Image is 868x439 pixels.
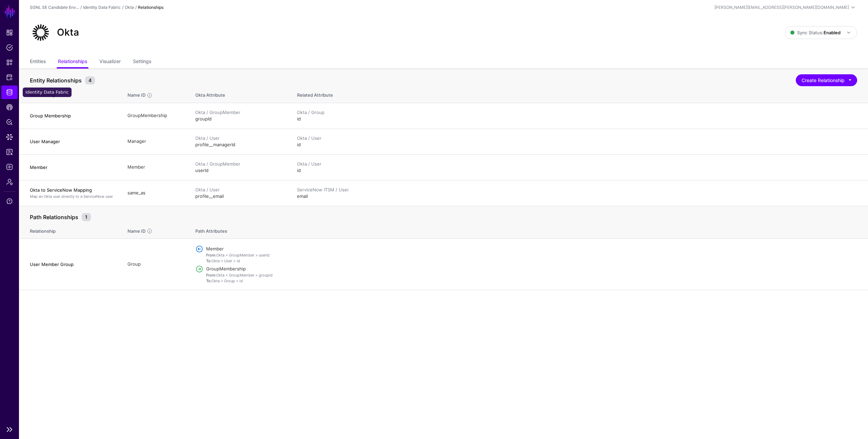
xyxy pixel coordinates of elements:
[195,135,283,142] div: Okta / User
[1,71,18,84] a: Protected Systems
[6,104,13,111] span: CAEP Hub
[195,109,283,116] div: Okta / GroupMember
[1,56,18,69] a: Snippets
[83,5,121,10] a: Identity Data Fabric
[30,138,114,145] h4: User Manager
[23,88,72,97] div: Identity Data Fabric
[138,5,163,10] strong: Relationships
[6,198,13,205] span: Support
[189,85,290,103] th: Okta Attribute
[206,272,857,284] p: Okta > GroupMember > groupId Okta > Group > id
[1,41,18,54] a: Policies
[6,119,13,126] span: Policy Lens
[30,261,114,267] h4: User Member Group
[206,259,212,263] strong: To:
[290,85,868,103] th: Related Attribute
[206,246,857,252] h4: Member
[297,135,857,142] div: Okta / User
[6,149,13,155] span: Access Reporting
[121,154,189,180] td: Member
[82,213,91,221] small: 1
[6,89,13,96] span: Identity Data Fabric
[79,4,83,11] div: /
[189,221,868,239] th: Path Attributes
[796,74,857,86] button: Create Relationship
[6,178,13,185] span: Admin
[195,187,283,193] div: Okta / User
[133,56,151,69] a: Settings
[30,22,52,43] img: svg+xml;base64,PHN2ZyB3aWR0aD0iNjQiIGhlaWdodD0iNjQiIHZpZXdCb3g9IjAgMCA2NCA2NCIgZmlsbD0ibm9uZSIgeG...
[790,30,841,35] span: Sync Status:
[125,5,134,10] a: Okta
[121,180,189,206] td: same_as
[57,27,79,38] h2: Okta
[1,26,18,39] a: Dashboard
[30,164,114,170] h4: Member
[19,85,121,103] th: Relationship
[189,180,290,206] td: profile__email
[1,175,18,189] a: Admin
[714,4,849,11] div: [PERSON_NAME][EMAIL_ADDRESS][PERSON_NAME][DOMAIN_NAME]
[28,76,83,84] span: Entity Relationships
[30,194,114,199] p: Map an Okta user directly to a ServiceNow user
[206,252,857,264] p: Okta > GroupMember > userId Okta > User > id
[297,161,857,174] div: id
[121,129,189,154] td: Manager
[1,145,18,159] a: Access Reporting
[28,213,80,221] span: Path Relationships
[99,56,121,69] a: Visualizer
[195,161,283,168] div: Okta / GroupMember
[824,30,841,35] strong: Enabled
[6,134,13,140] span: Data Lens
[30,113,114,119] h4: Group Membership
[6,29,13,36] span: Dashboard
[19,221,121,239] th: Relationship
[1,115,18,129] a: Policy Lens
[6,59,13,66] span: Snippets
[297,135,857,148] div: id
[297,109,857,122] div: id
[1,160,18,174] a: Logs
[6,74,13,81] span: Protected Systems
[127,92,146,99] div: Name ID
[58,56,87,69] a: Relationships
[189,103,290,129] td: groupId
[297,109,857,116] div: Okta / Group
[1,130,18,144] a: Data Lens
[297,187,857,193] div: ServiceNow ITSM / User
[206,279,212,283] strong: To:
[1,100,18,114] a: CAEP Hub
[1,85,18,99] a: Identity Data Fabric
[6,164,13,170] span: Logs
[134,4,138,11] div: /
[121,103,189,129] td: GroupMembership
[189,129,290,154] td: profile__managerId
[206,266,857,272] h4: GroupMembership
[30,187,114,193] h4: Okta to ServiceNow Mapping
[297,161,857,168] div: Okta / User
[297,187,857,200] div: email
[206,273,216,278] strong: From:
[121,4,125,11] div: /
[30,5,79,10] a: SGNL SE Candidate Env...
[127,228,146,235] div: Name ID
[121,239,189,290] td: Group
[4,4,16,19] a: SGNL
[189,154,290,180] td: userId
[30,56,46,69] a: Entities
[6,44,13,51] span: Policies
[206,253,216,257] strong: From:
[85,76,95,84] small: 4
